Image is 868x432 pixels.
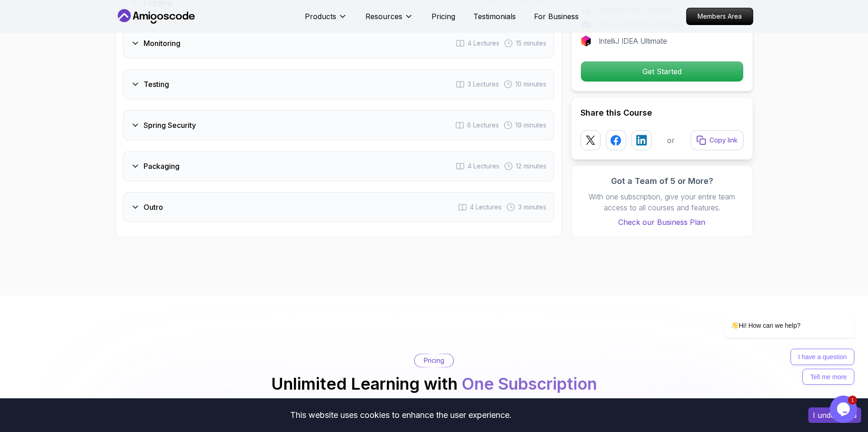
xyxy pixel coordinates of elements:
p: Get Started [581,61,743,81]
h3: Outro [144,202,163,213]
span: 4 Lectures [467,39,499,48]
button: Outro4 Lectures 3 minutes [123,192,554,222]
iframe: chat widget [830,396,859,423]
button: Accept cookies [808,407,861,423]
a: Check our Business Plan [580,217,744,228]
button: Testing3 Lectures 10 minutes [123,69,554,99]
h3: Got a Team of 5 or More? [580,175,744,188]
p: Pricing [424,356,444,365]
span: 12 minutes [516,162,546,171]
a: Pricing [431,11,455,22]
iframe: chat widget [695,241,859,391]
p: Copy link [709,136,738,145]
h3: Testing [144,79,169,90]
p: With one subscription, give your entire team access to all courses and features. [580,191,744,213]
h3: Spring Security [144,120,196,131]
span: 4 Lectures [467,162,499,171]
button: Resources [365,11,413,29]
button: Get Started [580,61,744,82]
span: 10 minutes [515,80,546,89]
p: Resources [365,11,402,22]
p: Members Area [687,8,753,25]
a: Testimonials [473,11,516,22]
h3: Packaging [144,161,180,172]
div: This website uses cookies to enhance the user experience. [7,405,795,425]
span: 15 minutes [516,39,546,48]
img: jetbrains logo [580,36,591,46]
button: Spring Security6 Lectures 19 minutes [123,110,554,140]
a: Members Area [686,8,753,25]
p: Products [305,11,336,22]
button: Copy link [691,130,744,150]
h2: Share this Course [580,107,744,119]
p: IntelliJ IDEA Ultimate [599,36,667,46]
span: 6 Lectures [467,121,499,130]
span: 4 Lectures [470,203,502,212]
button: Monitoring4 Lectures 15 minutes [123,28,554,58]
span: 3 Lectures [467,80,499,89]
a: For Business [534,11,579,22]
h3: Monitoring [144,38,180,49]
p: or [667,135,675,146]
span: One Subscription [462,374,597,394]
h2: Unlimited Learning with [271,375,597,393]
button: Products [305,11,347,29]
button: Packaging4 Lectures 12 minutes [123,151,554,181]
span: 19 minutes [515,121,546,130]
span: 3 minutes [518,203,546,212]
